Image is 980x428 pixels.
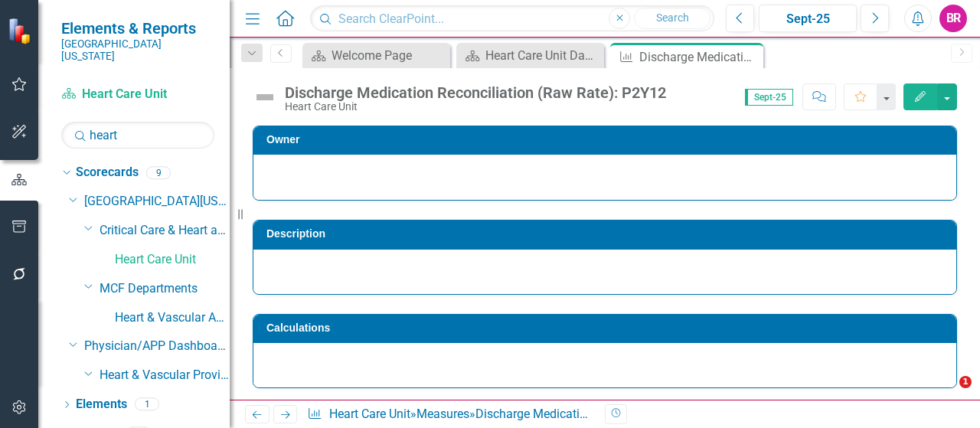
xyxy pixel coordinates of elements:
[310,5,714,32] input: Search ClearPoint...
[135,398,159,411] div: 1
[76,396,127,413] a: Elements
[100,367,230,384] a: Heart & Vascular Providers
[285,84,666,101] div: Discharge Medication Reconciliation (Raw Rate): P2Y12
[76,164,139,181] a: Scorecards
[115,309,230,327] a: Heart & Vascular Associates
[84,338,230,355] a: Physician/APP Dashboards
[61,86,214,103] a: Heart Care Unit
[475,407,778,421] div: Discharge Medication Reconciliation (Raw Rate): P2Y12
[639,47,759,67] div: Discharge Medication Reconciliation (Raw Rate): P2Y12
[306,46,446,65] a: Welcome Page
[100,222,230,240] a: Critical Care & Heart and Vascular Services
[745,89,793,106] span: Sept-25
[759,5,857,32] button: Sept-25
[307,406,593,423] div: » »
[656,11,689,24] span: Search
[460,46,600,65] a: Heart Care Unit Dashboard
[285,101,666,113] div: Heart Care Unit
[416,407,469,421] a: Measures
[634,8,710,29] button: Search
[928,376,965,413] iframe: Intercom live chat
[332,46,446,65] div: Welcome Page
[61,122,214,149] input: Search Below...
[266,134,949,145] h3: Owner
[266,322,949,334] h3: Calculations
[61,38,214,63] small: [GEOGRAPHIC_DATA][US_STATE]
[84,193,230,211] a: [GEOGRAPHIC_DATA][US_STATE]
[939,5,967,32] button: BR
[266,228,949,240] h3: Description
[61,19,214,38] span: Elements & Reports
[253,85,277,109] img: Not Defined
[100,280,230,298] a: MCF Departments
[115,251,230,269] a: Heart Care Unit
[959,376,972,388] span: 1
[764,10,851,28] div: Sept-25
[8,18,34,44] img: ClearPoint Strategy
[146,166,171,179] div: 9
[329,407,410,421] a: Heart Care Unit
[485,46,600,65] div: Heart Care Unit Dashboard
